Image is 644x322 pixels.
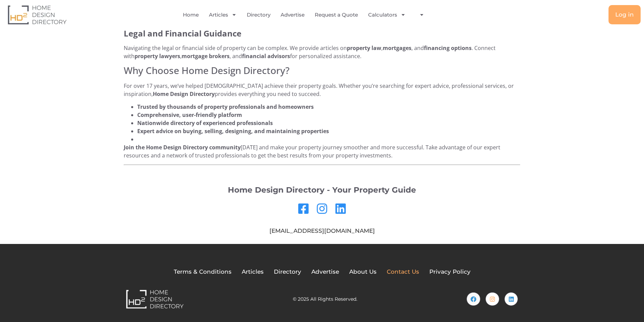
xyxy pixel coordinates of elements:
[349,268,377,276] a: About Us
[126,184,518,196] h2: Home Design Directory - Your Property Guide
[135,52,180,60] strong: property lawyers
[124,144,241,151] strong: Join the Home Design Directory community
[137,111,242,119] strong: Comprehensive, user-friendly platform
[368,7,406,23] a: Calculators
[209,7,237,23] a: Articles
[383,44,411,52] strong: mortgages
[183,7,199,23] a: Home
[311,268,339,276] a: Advertise
[137,127,329,135] strong: Expert advice on buying, selling, designing, and maintaining properties
[293,297,357,301] h2: © 2025 All Rights Reserved.
[137,119,273,127] strong: Nationwide directory of experienced professionals
[269,227,375,234] a: [EMAIL_ADDRESS][DOMAIN_NAME]
[124,143,520,159] p: [DATE] and make your property journey smoother and more successful. Take advantage of our expert ...
[615,12,634,18] span: Log in
[124,82,520,98] p: For over 17 years, we’ve helped [DEMOGRAPHIC_DATA] achieve their property goals. Whether you’re s...
[174,268,232,276] a: Terms & Conditions
[281,7,305,23] a: Advertise
[429,268,471,276] a: Privacy Policy
[424,44,472,52] strong: financing options
[137,103,314,110] strong: Trusted by thousands of property professionals and homeowners
[609,5,641,24] a: Log in
[131,7,481,23] nav: Menu
[242,52,290,60] strong: financial advisors
[124,28,241,39] strong: Legal and Financial Guidance
[387,268,419,276] a: Contact Us
[153,90,215,98] strong: Home Design Directory
[347,44,381,52] strong: property law
[274,268,301,276] a: Directory
[182,52,230,60] strong: mortgage brokers
[247,7,270,23] a: Directory
[315,7,358,23] a: Request a Quote
[124,44,520,60] p: Navigating the legal or financial side of property can be complex. We provide articles on , , and...
[124,65,520,76] h3: Why Choose Home Design Directory?
[242,268,264,276] a: Articles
